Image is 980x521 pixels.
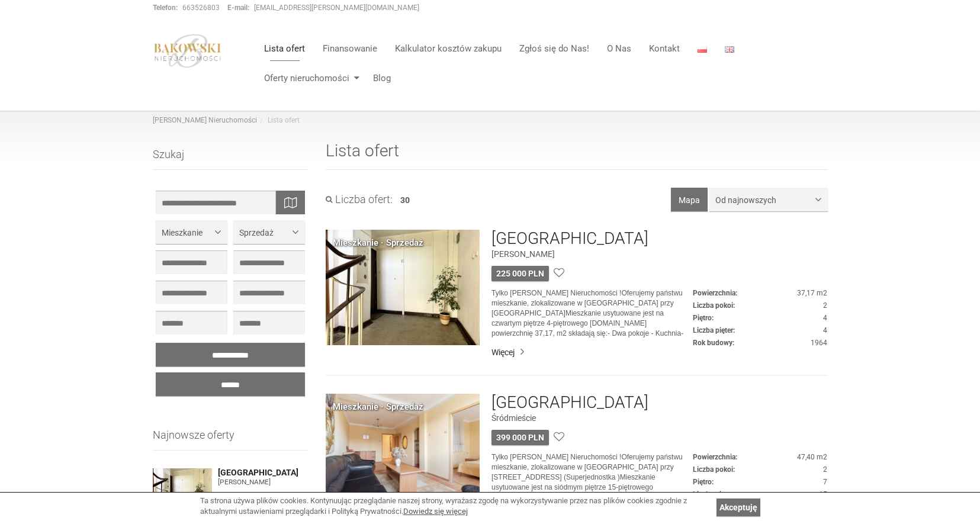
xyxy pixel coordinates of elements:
dt: Piętro: [693,477,714,487]
span: Od najnowszych [715,194,813,206]
dt: Liczba pokoi: [693,301,735,311]
img: logo [153,34,223,68]
dt: Liczba pięter: [693,490,735,500]
dd: 4 [693,326,827,336]
a: Lista ofert [255,37,314,60]
p: Tylko [PERSON_NAME] Nieruchomości !Oferujemy państwu mieszkanie, zlokalizowane w [GEOGRAPHIC_DATA... [491,288,693,339]
a: Blog [364,66,391,90]
div: Mieszkanie · Sprzedaż [333,401,423,413]
figure: [PERSON_NAME] [491,248,827,260]
a: [GEOGRAPHIC_DATA] [218,468,309,477]
button: Mieszkanie [156,220,227,244]
div: Ta strona używa plików cookies. Kontynuując przeglądanie naszej strony, wyrażasz zgodę na wykorzy... [200,496,711,517]
a: Oferty nieruchomości [255,66,364,90]
a: Więcej [491,346,827,358]
dt: Liczba pokoi: [693,465,735,475]
a: O Nas [598,37,640,60]
span: Sprzedaż [239,227,290,239]
dd: 4 [693,313,827,323]
strong: E-mail: [227,4,249,12]
span: 30 [400,195,410,205]
strong: Telefon: [153,4,178,12]
a: Finansowanie [314,37,386,60]
dt: Liczba pięter: [693,326,735,336]
img: Mieszkanie Sprzedaż Katowice Murcki Pawła Edmunda Strzeleckiego [326,230,480,345]
p: Tylko [PERSON_NAME] Nieruchomości !Oferujemy państwu mieszkanie, zlokalizowane w [GEOGRAPHIC_DATA... [491,452,693,503]
figure: Śródmieście [491,412,827,424]
a: [GEOGRAPHIC_DATA] [491,230,648,248]
dt: Powierzchnia: [693,288,737,298]
figure: [PERSON_NAME] [218,477,309,487]
div: Wyszukaj na mapie [275,191,305,214]
a: [PERSON_NAME] Nieruchomości [153,116,257,124]
dd: 37,17 m2 [693,288,827,298]
a: Dowiedz się więcej [403,507,468,516]
a: Kontakt [640,37,689,60]
dd: 2 [693,465,827,475]
a: Akceptuję [716,499,760,516]
dd: 7 [693,477,827,487]
button: Sprzedaż [233,220,305,244]
a: Zgłoś się do Nas! [510,37,598,60]
a: 663526803 [182,4,220,12]
dt: Rok budowy: [693,338,734,348]
img: English [725,46,734,53]
h3: Szukaj [153,149,309,170]
h3: Liczba ofert: [326,194,393,205]
li: Lista ofert [257,115,300,126]
a: [GEOGRAPHIC_DATA] [491,394,648,412]
dd: 15 [693,490,827,500]
dd: 2 [693,301,827,311]
dd: 1964 [693,338,827,348]
img: Mieszkanie Sprzedaż Katowice Śródmieście Aleja Wojciecha Korfantego [326,394,480,509]
button: Mapa [671,188,708,211]
a: Kalkulator kosztów zakupu [386,37,510,60]
dt: Piętro: [693,313,714,323]
div: 225 000 PLN [491,266,549,281]
a: [EMAIL_ADDRESS][PERSON_NAME][DOMAIN_NAME] [254,4,419,12]
h1: Lista ofert [326,142,828,170]
div: Mieszkanie · Sprzedaż [333,237,423,249]
dd: 47,40 m2 [693,452,827,462]
img: Polski [698,46,707,53]
span: Mieszkanie [162,227,213,239]
dt: Powierzchnia: [693,452,737,462]
div: 399 000 PLN [491,430,549,445]
button: Od najnowszych [709,188,828,211]
h3: Najnowsze oferty [153,429,309,451]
